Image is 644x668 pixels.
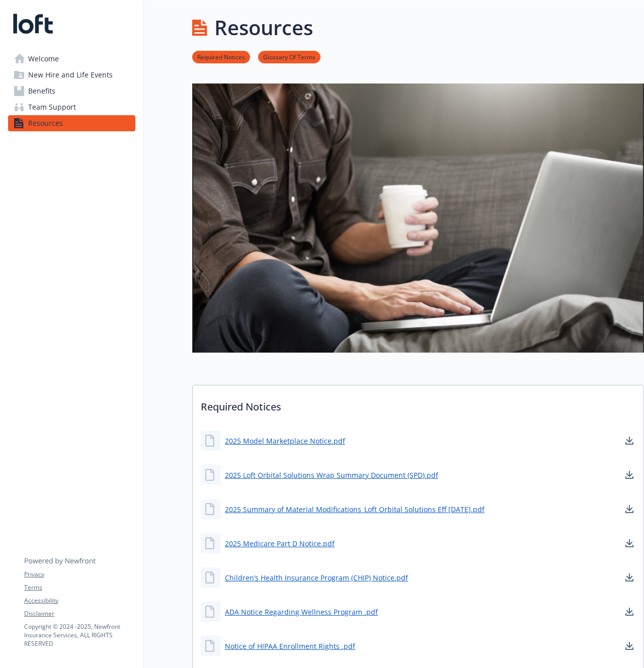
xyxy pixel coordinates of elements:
[225,641,355,651] a: Notice of HIPAA Enrollment Rights .pdf
[192,52,250,61] a: Required Notices
[24,609,135,618] a: Disclaimer
[28,83,55,99] span: Benefits
[623,469,635,481] a: download document
[225,504,485,515] a: 2025 Summary of Material Modifications_Loft Orbital Solutions Eff [DATE].pdf
[623,640,635,652] a: download document
[28,67,113,83] span: New Hire and Life Events
[24,570,135,579] a: Privacy
[8,51,135,67] a: Welcome
[28,99,76,115] span: Team Support
[623,537,635,549] a: download document
[24,596,135,605] a: Accessibility
[225,436,345,446] a: 2025 Model Marketplace Notice.pdf
[258,52,320,61] a: Glossary Of Terms
[24,583,135,592] a: Terms
[8,99,135,115] a: Team Support
[28,115,63,131] span: Resources
[8,83,135,99] a: Benefits
[8,115,135,131] a: Resources
[225,607,378,617] a: ADA Notice Regarding Wellness Program .pdf
[623,606,635,618] a: download document
[24,622,135,648] p: Copyright © 2024 - 2025 , Newfront Insurance Services, ALL RIGHTS RESERVED
[192,83,644,353] img: resources page banner
[28,51,59,67] span: Welcome
[193,385,643,423] p: Required Notices
[225,572,408,583] a: Children’s Health Insurance Program (CHIP) Notice.pdf
[623,571,635,583] a: download document
[225,538,335,549] a: 2025 Medicare Part D Notice.pdf
[214,13,313,43] h1: Resources
[8,67,135,83] a: New Hire and Life Events
[225,470,438,480] a: 2025 Loft Orbital Solutions Wrap Summary Document (SPD).pdf
[623,435,635,447] a: download document
[623,503,635,515] a: download document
